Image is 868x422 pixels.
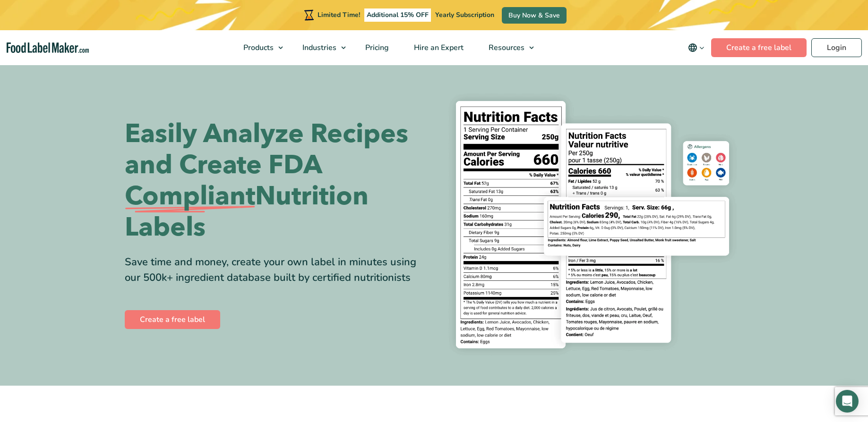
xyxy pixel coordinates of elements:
[711,38,807,57] a: Create a free label
[435,10,494,19] span: Yearly Subscription
[364,8,431,22] span: Additional 15% OFF
[125,118,427,243] h1: Easily Analyze Recipes and Create FDA Nutrition Labels
[402,30,474,65] a: Hire an Expert
[362,42,390,53] span: Pricing
[125,254,427,286] div: Save time and money, create your own label in minutes using our 500k+ ingredient database built b...
[241,42,275,53] span: Products
[125,310,220,329] a: Create a free label
[411,42,464,53] span: Hire an Expert
[836,390,859,413] div: Open Intercom Messenger
[476,30,539,65] a: Resources
[300,42,337,53] span: Industries
[811,38,862,57] a: Login
[486,42,525,53] span: Resources
[125,181,255,212] span: Compliant
[290,30,351,65] a: Industries
[353,30,399,65] a: Pricing
[231,30,288,65] a: Products
[318,10,360,19] span: Limited Time!
[502,7,567,24] a: Buy Now & Save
